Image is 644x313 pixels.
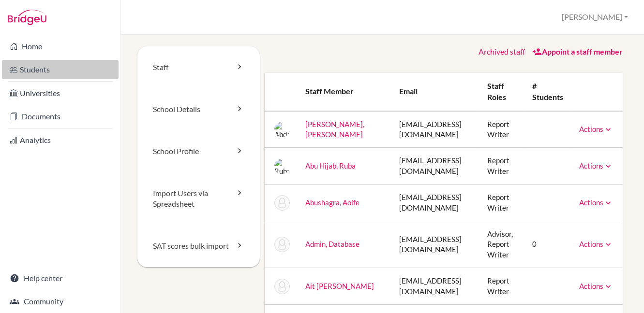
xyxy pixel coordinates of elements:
img: Ruba Abu Hijab [274,158,290,174]
th: Staff member [298,73,391,111]
a: Abushagra, Aoife [305,198,359,207]
img: Aoife Abushagra [274,195,290,211]
a: Archived staff [479,47,525,56]
td: Report Writer [479,148,524,185]
a: Abu Hijab, Ruba [305,161,356,170]
td: Report Writer [479,111,524,148]
a: [PERSON_NAME], [PERSON_NAME] [305,120,364,139]
img: Abdalla Abu Dahak [274,122,290,137]
td: Report Writer [479,268,524,305]
a: Actions [579,161,613,170]
button: [PERSON_NAME] [557,8,632,26]
a: Home [2,37,119,56]
a: Ait [PERSON_NAME] [305,282,374,290]
a: Help center [2,269,119,288]
th: Staff roles [479,73,524,111]
a: Admin, Database [305,240,359,248]
td: [EMAIL_ADDRESS][DOMAIN_NAME] [391,221,479,268]
a: Import Users via Spreadsheet [137,172,260,226]
th: # students [524,73,571,111]
a: Analytics [2,130,119,150]
td: [EMAIL_ADDRESS][DOMAIN_NAME] [391,268,479,305]
img: Rachid Ait Bouch [274,279,290,294]
td: 0 [524,221,571,268]
a: Community [2,292,119,311]
a: Universities [2,84,119,103]
a: School Profile [137,130,260,172]
a: Actions [579,240,613,248]
td: [EMAIL_ADDRESS][DOMAIN_NAME] [391,111,479,148]
a: Actions [579,125,613,133]
td: [EMAIL_ADDRESS][DOMAIN_NAME] [391,185,479,221]
a: Staff [137,46,260,88]
img: Database Admin [274,237,290,252]
a: School Details [137,88,260,130]
img: Bridge-U [8,10,46,25]
th: Email [391,73,479,111]
a: Appoint a staff member [532,47,623,56]
a: Students [2,60,119,79]
a: Documents [2,107,119,126]
a: Actions [579,198,613,207]
td: [EMAIL_ADDRESS][DOMAIN_NAME] [391,148,479,185]
td: Report Writer [479,185,524,221]
td: Advisor, Report Writer [479,221,524,268]
a: SAT scores bulk import [137,225,260,267]
a: Actions [579,282,613,290]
